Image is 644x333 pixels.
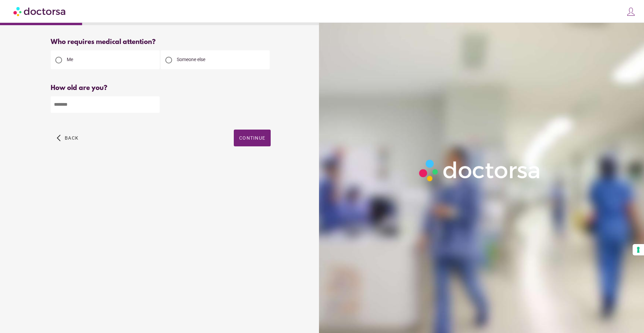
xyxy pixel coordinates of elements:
[65,135,78,141] span: Back
[626,7,636,16] img: icons8-customer-100.png
[416,156,544,185] img: Logo-Doctorsa-trans-White-partial-flat.png
[234,130,271,146] button: Continue
[177,57,205,62] span: Someone else
[633,244,644,255] button: Your consent preferences for tracking technologies
[54,130,81,146] button: arrow_back_ios Back
[13,4,66,19] img: Doctorsa.com
[51,84,271,92] div: How old are you?
[51,38,271,46] div: Who requires medical attention?
[239,135,265,141] span: Continue
[67,57,73,62] span: Me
